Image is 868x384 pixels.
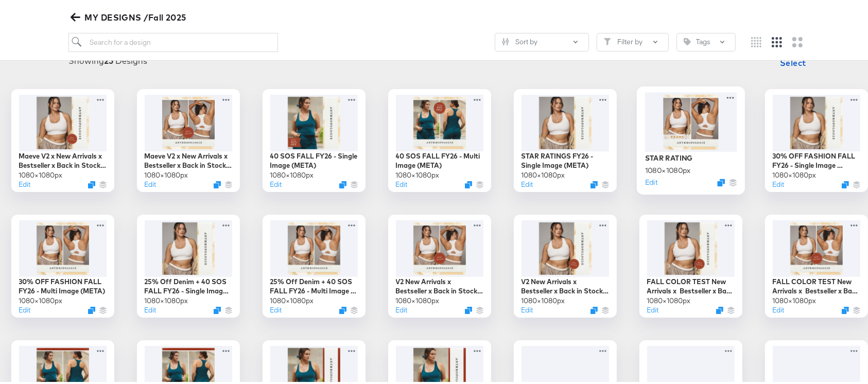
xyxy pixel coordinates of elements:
[270,303,282,312] button: Edit
[765,212,868,315] div: FALL COLOR TEST New Arrivals x Bestseller x Back in Stock FALL FY26 - Multi Image (META)1080×1080...
[388,86,491,189] div: 40 SOS FALL FY26 - Multi Image (META)1080×1080pxEditDuplicate
[88,304,95,311] svg: Duplicate
[145,177,157,187] button: Edit
[465,179,472,186] svg: Duplicate
[773,168,817,178] div: 1080 × 1080 px
[104,53,113,63] strong: 25
[645,163,690,172] div: 1080 × 1080 px
[522,168,565,178] div: 1080 × 1080 px
[647,303,659,312] button: Edit
[776,50,810,71] button: Select
[522,177,533,187] button: Edit
[716,304,723,311] svg: Duplicate
[263,212,366,315] div: 25% Off Denim + 40 SOS FALL FY26 - Multi Image (META)1080×1080pxEditDuplicate
[19,149,107,168] div: Maeve V2 x New Arrivals x Bestseller x Back in Stock FALL FY26 - Single Image (META)
[522,303,533,312] button: Edit
[270,177,282,187] button: Edit
[773,149,860,168] div: 30% OFF FASHION FALL FY26 - Single Image (META)
[145,274,232,293] div: 25% Off Denim + 40 SOS FALL FY26 - Single Image (META)
[772,34,782,45] svg: Medium grid
[11,212,114,315] div: 30% OFF FASHION FALL FY26 - Multi Image (META)1080×1080pxEditDuplicate
[214,179,221,186] svg: Duplicate
[339,304,346,311] svg: Duplicate
[522,274,609,293] div: V2 New Arrivals x Bestseller x Back in Stock FALL FY26 - Single Image (META)
[88,179,95,186] svg: Duplicate
[145,303,157,312] button: Edit
[773,293,817,303] div: 1080 × 1080 px
[396,177,408,187] button: Edit
[73,8,186,22] span: MY DESIGNS /Fall 2025
[591,179,598,186] svg: Duplicate
[639,212,742,315] div: FALL COLOR TEST New Arrivals x Bestseller x Back in Stock FALL FY26 - Single Image (META)1080×108...
[19,168,63,178] div: 1080 × 1080 px
[68,8,190,22] button: MY DESIGNS /Fall 2025
[270,293,314,303] div: 1080 × 1080 px
[645,150,692,160] div: STAR RATING
[145,168,188,178] div: 1080 × 1080 px
[270,168,314,178] div: 1080 × 1080 px
[495,30,589,49] button: SlidersSort by
[19,274,107,293] div: 30% OFF FASHION FALL FY26 - Multi Image (META)
[465,304,472,311] svg: Duplicate
[339,179,346,186] svg: Duplicate
[270,149,358,168] div: 40 SOS FALL FY26 - Single Image (META)
[522,293,565,303] div: 1080 × 1080 px
[396,303,408,312] button: Edit
[647,293,691,303] div: 1080 × 1080 px
[19,293,63,303] div: 1080 × 1080 px
[388,212,491,315] div: V2 New Arrivals x Bestseller x Back in Stock FALL FY26 - Multi Image (META)1080×1080pxEditDuplicate
[145,293,188,303] div: 1080 × 1080 px
[68,30,277,49] input: Search for a design
[514,86,617,189] div: STAR RATINGS FY26 - Single Image (META)1080×1080pxEditDuplicate
[522,149,609,168] div: STAR RATINGS FY26 - Single Image (META)
[773,303,785,312] button: Edit
[145,149,232,168] div: Maeve V2 x New Arrivals x Bestseller x Back in Stock FALL FY26 - Multi Image (META)
[502,36,509,43] svg: Sliders
[19,177,31,187] button: Edit
[773,274,860,293] div: FALL COLOR TEST New Arrivals x Bestseller x Back in Stock FALL FY26 - Multi Image (META)
[765,86,868,189] div: 30% OFF FASHION FALL FY26 - Single Image (META)1080×1080pxEditDuplicate
[645,174,657,184] button: Edit
[68,53,147,64] div: Showing Designs
[396,293,440,303] div: 1080 × 1080 px
[751,34,761,45] svg: Small grid
[214,304,221,311] svg: Duplicate
[263,86,366,189] div: 40 SOS FALL FY26 - Single Image (META)1080×1080pxEditDuplicate
[396,149,483,168] div: 40 SOS FALL FY26 - Multi Image (META)
[11,86,114,189] div: Maeve V2 x New Arrivals x Bestseller x Back in Stock FALL FY26 - Single Image (META)1080×1080pxEd...
[842,304,849,311] svg: Duplicate
[137,86,240,189] div: Maeve V2 x New Arrivals x Bestseller x Back in Stock FALL FY26 - Multi Image (META)1080×1080pxEdi...
[396,168,440,178] div: 1080 × 1080 px
[647,274,735,293] div: FALL COLOR TEST New Arrivals x Bestseller x Back in Stock FALL FY26 - Single Image (META)
[19,303,31,312] button: Edit
[773,177,785,187] button: Edit
[591,304,598,311] svg: Duplicate
[396,274,483,293] div: V2 New Arrivals x Bestseller x Back in Stock FALL FY26 - Multi Image (META)
[676,30,736,49] button: TagTags
[842,179,849,186] svg: Duplicate
[637,84,745,192] div: STAR RATING1080×1080pxEditDuplicate
[792,34,803,45] svg: Large grid
[684,36,691,43] svg: Tag
[270,274,358,293] div: 25% Off Denim + 40 SOS FALL FY26 - Multi Image (META)
[597,30,669,49] button: FilterFilter by
[604,36,611,43] svg: Filter
[780,53,806,67] span: Select
[717,176,725,184] svg: Duplicate
[514,212,617,315] div: V2 New Arrivals x Bestseller x Back in Stock FALL FY26 - Single Image (META)1080×1080pxEditDuplicate
[137,212,240,315] div: 25% Off Denim + 40 SOS FALL FY26 - Single Image (META)1080×1080pxEditDuplicate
